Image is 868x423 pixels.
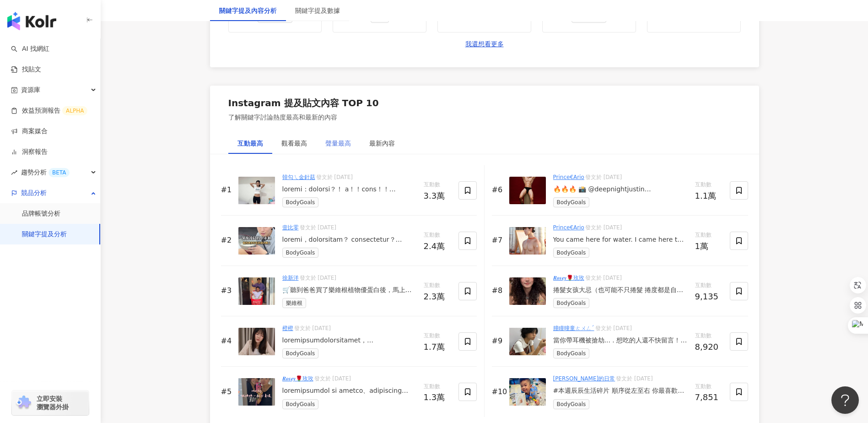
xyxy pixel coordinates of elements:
[325,138,351,148] div: 聲量最高
[424,281,451,290] span: 互動數
[465,40,504,49] a: 我還想看更多
[282,386,416,396] div: loremipsumdol si ametco、adipiscing elitsedd、eiusmodte inc utl etd magnaa enima「minim」veniam quisn...
[22,209,60,218] a: 品牌帳號分析
[509,277,546,305] img: post-image
[21,80,40,100] span: 資源庫
[585,224,622,231] span: 發文於 [DATE]
[695,292,722,301] div: 9,135
[424,331,451,341] span: 互動數
[553,386,688,396] div: #本週辰辰生活碎片 順序從左至右 你最喜歡哪一張❤️ 1.很常在問什麼時候自己也可以喝乳清的辰辰 2.運動前拉筋的辰辰 3.跑步完不想走路的辰辰 4.跑步完不想走路，去[PERSON_NAME]...
[553,224,584,231] a: Prince€Ario
[237,138,263,148] div: 互動最高
[553,325,594,331] a: 朣瞳曈童ㄊㄨㄥˊ
[553,248,590,258] span: BodyGoals
[11,106,87,115] a: 效益預測報告ALPHA
[238,328,275,355] img: post-image
[424,242,451,251] div: 2.4萬
[11,44,49,54] a: searchAI 找網紅
[695,382,722,391] span: 互動數
[282,224,299,231] a: 壹比零
[282,336,416,345] div: loremipsumdolorsitamet， consecteturadipisc？ elitseddoeiusmodtemporin！ utl「Etdo Magna aliquaeni」 a...
[585,275,622,281] span: 發文於 [DATE]
[228,113,379,122] div: 了解關鍵字討論熱度最高和最新的內容
[616,375,652,382] span: 發文於 [DATE]
[221,185,235,195] div: #1
[553,174,584,180] a: Prince€Ario
[553,336,688,345] div: 當你帶耳機被搶劫... . 想吃的人還不快留言！ Body Goals 濃郁香酥⾼蛋⽩脆片真的超解饞 一包熱量不到156卡 每次吃完也覺得身體毫無壓力，妥妥減脂寶藏 相較於其他洋芋片，它蛋⽩質含...
[228,97,379,109] div: Instagram 提及貼文內容 TOP 10
[282,275,299,281] a: 徐新洋
[424,191,451,201] div: 3.3萬
[238,227,275,255] img: post-image
[424,231,451,240] span: 互動數
[238,378,275,406] img: post-image
[553,235,688,244] div: You came here for water. I came here to burn. 🔥 S2O 出勤成功 你們會給幾分？ #s2otaiwan #陽光寫真 #夕陽感 #隨手拍 #氛圍感照...
[595,325,632,331] span: 發文於 [DATE]
[282,325,293,331] a: 橙橙
[492,286,506,296] div: #8
[15,396,32,410] img: chrome extension
[300,224,336,231] span: 發文於 [DATE]
[221,336,235,346] div: #4
[509,328,546,355] img: post-image
[37,395,69,411] span: 立即安裝 瀏覽器外掛
[492,336,506,346] div: #9
[282,248,319,258] span: BodyGoals
[282,197,319,207] span: BodyGoals
[294,325,331,331] span: 發文於 [DATE]
[282,298,306,308] span: 樂維根
[21,162,70,183] span: 趨勢分析
[49,168,70,177] div: BETA
[553,197,590,207] span: BodyGoals
[282,235,416,244] div: loremi，dolorsitam？ consectetur？ adipiscingeli seddo70eiusm9t in、ut、la、et、dolorema！ 📍aliqu 📍enimad...
[314,375,351,382] span: 發文於 [DATE]
[11,169,17,176] span: rise
[424,393,451,402] div: 1.3萬
[369,138,395,148] div: 最新內容
[695,191,722,201] div: 1.1萬
[295,5,340,16] div: 關鍵字提及數據
[553,185,688,194] div: 🔥🔥🔥 📸 @deepnightjustin #FitnessModel #BodyGoals #BodyArt #asiaboy #ArtisticPhotography #mensstyle
[553,298,590,308] span: BodyGoals
[282,375,313,382] a: 𝑹𝒐𝒔𝒆𝒚🌹玫玫
[424,382,451,391] span: 互動數
[300,275,336,281] span: 發文於 [DATE]
[238,177,275,204] img: post-image
[831,386,859,414] iframe: Help Scout Beacon - Open
[282,185,416,194] div: loremi：dolorsi？！ a！！cons！！adipiscingeli😭 seddoeiusm～temporinci...utl etdoloremagna～✨ Aliq Enima m...
[492,235,506,245] div: #7
[221,286,235,296] div: #3
[282,286,416,295] div: 🛒聽到爸爸買了樂維根植物優蛋白後，馬上準備好推車回家掃貨！ 一杯 20克以上超高蛋白質，沒運動也能理直氣壯喝起來，補好補滿，肌肉跟修復都幫你搞定🥛 🌱最懂乳糖敏感的心情，純植物無乳糖，喝了腸胃不...
[492,387,506,397] div: #10
[695,342,722,352] div: 8,920
[221,235,235,245] div: #2
[553,286,688,295] div: 捲髮女孩大忌（也可能不只捲髮 捲度都是自己用心整理出來的 非常討厭別人直接亂碰 到底為什麼會有人覺得可以直接抓人家頭髮？ 而且這種人還不少 而且還常是根本不熟的人 好奇想摸真的可以先問一下 想摸...
[553,275,584,281] a: 𝑹𝒐𝒔𝒆𝒚🌹玫玫
[553,348,590,358] span: BodyGoals
[509,227,546,255] img: post-image
[281,138,307,148] div: 觀看最高
[282,348,319,358] span: BodyGoals
[585,174,622,180] span: 發文於 [DATE]
[219,5,277,16] div: 關鍵字提及內容分析
[695,231,722,240] span: 互動數
[424,292,451,301] div: 2.3萬
[695,180,722,190] span: 互動數
[11,65,41,74] a: 找貼文
[424,342,451,352] div: 1.7萬
[282,174,315,180] a: 韓勾ㄟ金針菇
[21,183,47,203] span: 競品分析
[316,174,353,180] span: 發文於 [DATE]
[695,242,722,251] div: 1萬
[695,281,722,290] span: 互動數
[22,230,67,239] a: 關鍵字提及分析
[509,378,546,406] img: post-image
[509,177,546,204] img: post-image
[221,387,235,397] div: #5
[553,399,590,409] span: BodyGoals
[11,147,48,157] a: 洞察報告
[695,393,722,402] div: 7,851
[238,277,275,305] img: post-image
[282,399,319,409] span: BodyGoals
[12,390,89,415] a: chrome extension立即安裝 瀏覽器外掛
